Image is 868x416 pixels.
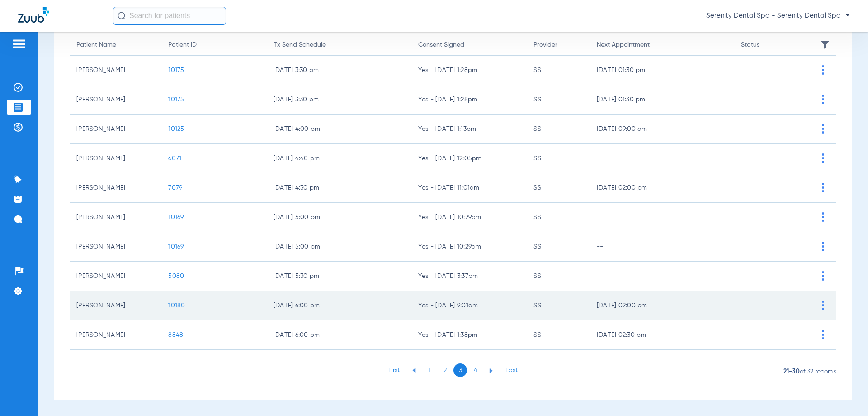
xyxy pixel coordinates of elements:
td: Yes - [DATE] 12:05pm [411,144,527,173]
img: group-vertical.svg [822,183,824,192]
img: group-vertical.svg [822,212,824,222]
div: Patient ID [168,40,259,50]
span: [DATE] 6:00 pm [274,330,405,339]
td: Yes - [DATE] 1:28pm [411,56,527,85]
td: -- [590,144,735,173]
div: Status [741,40,806,50]
td: SS [527,144,590,173]
div: Patient Name [76,40,116,50]
span: 10125 [168,126,184,132]
div: Next Appointment [597,40,650,50]
td: SS [527,320,590,350]
td: [PERSON_NAME] [70,173,161,203]
div: Next Appointment [597,40,728,50]
li: 3 [453,363,467,377]
img: Zuub Logo [18,7,49,23]
span: 7079 [168,185,182,191]
img: hamburger-icon [12,38,26,49]
td: Yes - [DATE] 1:13pm [411,115,527,144]
td: [PERSON_NAME] [70,320,161,350]
td: [PERSON_NAME] [70,291,161,320]
td: -- [590,203,735,232]
span: [DATE] 3:30 pm [274,66,405,75]
img: group-vertical.svg [822,330,824,339]
span: [DATE] 5:00 pm [274,242,405,251]
img: group-vertical.svg [822,242,824,251]
td: [DATE] 02:00 pm [590,291,735,320]
span: Serenity Dental Spa - Serenity Dental Spa [706,11,850,20]
input: Search for patients [113,7,226,25]
div: Status [741,40,759,50]
img: group-vertical.svg [822,65,824,75]
img: group-vertical.svg [822,301,824,310]
td: Yes - [DATE] 3:37pm [411,262,527,291]
td: [DATE] 09:00 am [590,115,735,144]
div: Patient ID [168,40,197,50]
span: [DATE] 5:00 pm [274,213,405,222]
span: [DATE] 3:30 pm [274,95,405,104]
span: 10180 [168,302,185,309]
b: 21-30 [783,368,800,375]
div: Tx Send Schedule [274,40,326,50]
img: arrow-left-blue.svg [412,368,416,373]
td: SS [527,203,590,232]
img: filter.svg [821,40,830,49]
div: Provider [533,40,557,50]
div: Patient Name [76,40,155,50]
td: -- [590,232,735,262]
td: Yes - [DATE] 10:29am [411,232,527,262]
td: [PERSON_NAME] [70,56,161,85]
li: 1 [423,363,436,377]
td: [DATE] 01:30 pm [590,56,735,85]
img: group-vertical.svg [822,153,824,163]
td: [PERSON_NAME] [70,115,161,144]
span: [DATE] 5:30 pm [274,272,405,281]
span: 10175 [168,67,184,73]
span: 6071 [168,155,181,162]
td: [PERSON_NAME] [70,203,161,232]
span: [DATE] 4:30 pm [274,183,405,192]
li: First [388,366,400,375]
td: SS [527,85,590,115]
img: group-vertical.svg [822,271,824,281]
div: Provider [533,40,583,50]
td: SS [527,56,590,85]
li: 4 [469,363,482,377]
img: arrow-right-blue.svg [489,368,493,373]
img: group-vertical.svg [822,124,824,134]
span: 5080 [168,273,184,279]
td: Yes - [DATE] 9:01am [411,291,527,320]
td: [DATE] 01:30 pm [590,85,735,115]
div: Consent Signed [418,40,464,50]
span: 10169 [168,244,184,250]
span: 8848 [168,332,183,338]
td: SS [527,173,590,203]
div: Consent Signed [418,40,520,50]
li: Last [505,366,518,375]
td: [PERSON_NAME] [70,232,161,262]
span: [DATE] 4:40 pm [274,154,405,163]
td: [DATE] 02:00 pm [590,173,735,203]
td: [PERSON_NAME] [70,262,161,291]
li: 2 [438,363,452,377]
span: 10175 [168,96,184,103]
span: [DATE] 6:00 pm [274,301,405,310]
td: Yes - [DATE] 11:01am [411,173,527,203]
td: Yes - [DATE] 10:29am [411,203,527,232]
span: [DATE] 4:00 pm [274,124,405,134]
td: SS [527,262,590,291]
td: SS [527,115,590,144]
td: -- [590,262,735,291]
span: of 32 records [783,363,836,380]
td: [PERSON_NAME] [70,144,161,173]
td: Yes - [DATE] 1:28pm [411,85,527,115]
td: [DATE] 02:30 pm [590,320,735,350]
td: Yes - [DATE] 1:38pm [411,320,527,350]
td: SS [527,232,590,262]
span: 10169 [168,214,184,220]
td: [PERSON_NAME] [70,85,161,115]
div: Tx Send Schedule [274,40,405,50]
td: SS [527,291,590,320]
img: Search Icon [118,12,126,20]
img: group-vertical.svg [822,95,824,104]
